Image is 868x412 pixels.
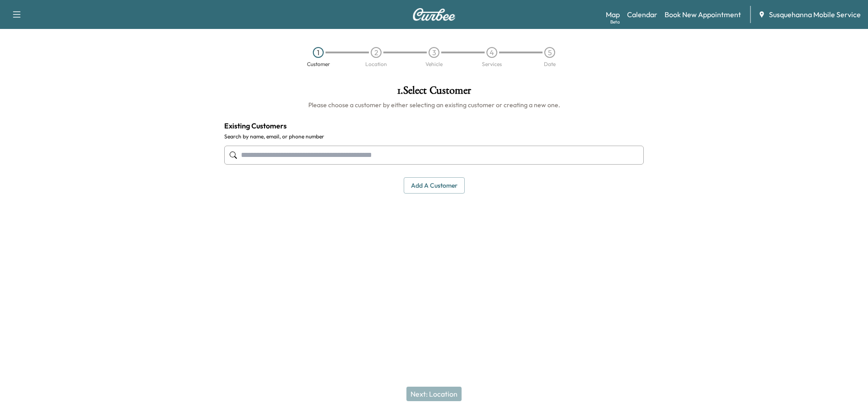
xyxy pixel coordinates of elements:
a: MapBeta [606,9,620,20]
div: Beta [610,19,620,25]
div: 3 [429,47,439,58]
h4: Existing Customers [224,120,644,131]
div: Location [365,62,387,67]
div: Date [544,62,556,67]
div: 1 [313,47,324,58]
div: 5 [544,47,555,58]
div: Vehicle [425,62,443,67]
div: 4 [486,47,497,58]
h1: 1 . Select Customer [224,85,644,100]
a: Book New Appointment [665,9,741,20]
img: Curbee Logo [412,8,456,21]
div: Customer [307,62,330,67]
div: 2 [371,47,382,58]
div: Services [482,62,502,67]
a: Calendar [627,9,657,20]
button: Add a customer [404,177,465,194]
h6: Please choose a customer by either selecting an existing customer or creating a new one. [224,100,644,109]
span: Susquehanna Mobile Service [769,9,861,20]
label: Search by name, email, or phone number [224,133,644,140]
